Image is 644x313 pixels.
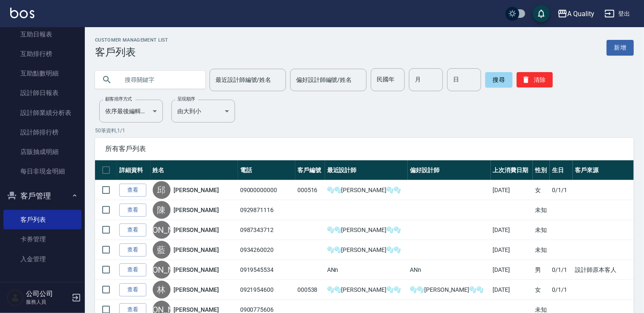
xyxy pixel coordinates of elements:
[119,204,146,217] a: 查看
[325,220,408,240] td: 🫧🫧[PERSON_NAME]🫧🫧
[174,226,219,234] a: [PERSON_NAME]
[325,180,408,200] td: 🫧🫧[PERSON_NAME]🫧🫧
[153,181,171,199] div: 邱
[238,220,295,240] td: 0987343712
[491,180,533,200] td: [DATE]
[119,243,146,257] a: 查看
[105,145,624,153] span: 所有客戶列表
[153,201,171,219] div: 陳
[174,246,219,254] a: [PERSON_NAME]
[533,260,550,280] td: 男
[3,123,81,142] a: 設計師排行榜
[533,280,550,300] td: 女
[105,96,132,102] label: 顧客排序方式
[533,180,550,200] td: 女
[10,8,34,18] img: Logo
[550,160,573,180] th: 生日
[573,260,634,280] td: 設計師原本客人
[238,260,295,280] td: 0919545534
[491,260,533,280] td: [DATE]
[517,72,553,87] button: 清除
[491,160,533,180] th: 上次消費日期
[295,180,325,200] td: 000516
[7,289,24,306] img: Person
[119,283,146,296] a: 查看
[99,100,163,123] div: 依序最後編輯時間
[238,280,295,300] td: 0921954600
[119,184,146,197] a: 查看
[119,68,199,91] input: 搜尋關鍵字
[554,5,598,22] button: A Quality
[550,280,573,300] td: 0/1/1
[3,103,81,123] a: 設計師業績分析表
[607,40,634,56] a: 新增
[95,46,168,58] h3: 客戶列表
[533,220,550,240] td: 未知
[3,249,81,269] a: 入金管理
[238,160,295,180] th: 電話
[3,25,81,44] a: 互助日報表
[491,280,533,300] td: [DATE]
[3,162,81,181] a: 每日非現金明細
[3,185,81,207] button: 客戶管理
[485,72,512,87] button: 搜尋
[408,260,490,280] td: ANn
[533,240,550,260] td: 未知
[3,210,81,229] a: 客戶列表
[151,160,238,180] th: 姓名
[533,160,550,180] th: 性別
[325,260,408,280] td: ANn
[117,160,151,180] th: 詳細資料
[573,160,634,180] th: 客戶來源
[3,142,81,162] a: 店販抽成明細
[95,127,634,134] p: 50 筆資料, 1 / 1
[295,280,325,300] td: 000538
[3,64,81,83] a: 互助點數明細
[533,5,550,22] button: save
[325,160,408,180] th: 最近設計師
[408,160,490,180] th: 偏好設計師
[171,100,235,123] div: 由大到小
[325,280,408,300] td: 🫧🫧[PERSON_NAME]🫧🫧
[119,263,146,277] a: 查看
[177,96,195,102] label: 呈現順序
[550,260,573,280] td: 0/1/1
[3,229,81,249] a: 卡券管理
[550,180,573,200] td: 0/1/1
[533,200,550,220] td: 未知
[153,221,171,239] div: [PERSON_NAME]
[408,280,490,300] td: 🫧🫧[PERSON_NAME]🫧🫧
[491,220,533,240] td: [DATE]
[95,37,168,43] h2: Customer Management List
[295,160,325,180] th: 客戶編號
[3,83,81,103] a: 設計師日報表
[238,240,295,260] td: 0934260020
[174,206,219,214] a: [PERSON_NAME]
[153,281,171,299] div: 林
[491,240,533,260] td: [DATE]
[601,6,634,22] button: 登出
[238,180,295,200] td: 09000000000
[26,298,69,306] p: 服務人員
[174,265,219,274] a: [PERSON_NAME]
[153,241,171,259] div: 藍
[325,240,408,260] td: 🫧🫧[PERSON_NAME]🫧🫧
[174,186,219,194] a: [PERSON_NAME]
[26,290,69,298] h5: 公司公司
[119,224,146,237] a: 查看
[174,285,219,294] a: [PERSON_NAME]
[568,8,595,19] div: A Quality
[153,261,171,279] div: [PERSON_NAME]
[3,44,81,64] a: 互助排行榜
[238,200,295,220] td: 0929871116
